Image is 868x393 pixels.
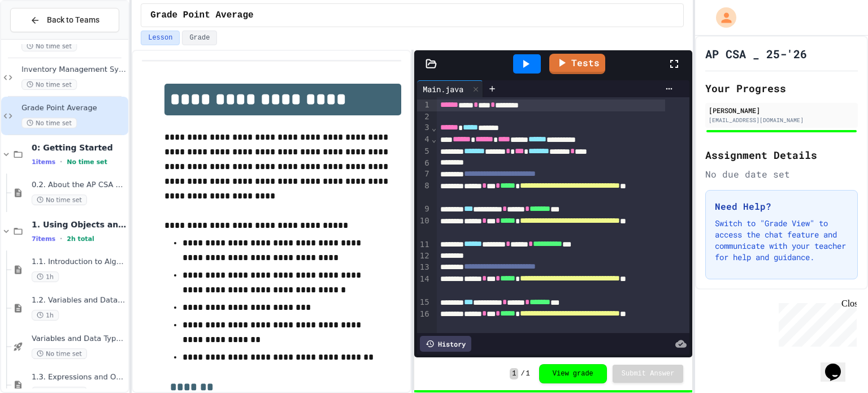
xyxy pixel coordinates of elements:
div: 4 [417,134,431,146]
div: 1 [417,100,431,111]
a: Tests [549,54,605,74]
div: 10 [417,215,431,239]
span: No time set [21,79,77,90]
span: 0.2. About the AP CSA Exam [32,180,126,190]
h2: Your Progress [705,80,858,96]
span: 1.1. Introduction to Algorithms, Programming, and Compilers [32,257,126,267]
span: 0: Getting Started [32,142,126,153]
div: 15 [417,297,431,309]
h1: AP CSA _ 25-'26 [705,46,807,62]
span: Fold line [431,135,437,144]
span: No time set [32,195,87,205]
span: • [60,234,62,243]
iframe: chat widget [821,348,857,382]
div: 14 [417,274,431,297]
div: Main.java [417,83,469,95]
div: Main.java [417,80,483,97]
iframe: chat widget [774,299,857,347]
div: 12 [417,251,431,262]
button: Submit Answer [613,365,684,383]
button: Grade [182,31,217,45]
div: [PERSON_NAME] [709,105,854,115]
span: 1h [32,271,59,282]
h3: Need Help? [715,200,848,213]
button: Lesson [141,31,180,45]
div: 13 [417,262,431,274]
span: Fold line [431,123,437,132]
span: Grade Point Average [21,103,126,113]
div: 6 [417,158,431,169]
span: 1.3. Expressions and Output [New] [32,373,126,382]
span: No time set [67,158,107,166]
div: 11 [417,239,431,251]
span: No time set [21,118,77,128]
span: Grade Point Average [150,8,253,22]
div: No due date set [705,167,858,181]
span: 1.2. Variables and Data Types [32,296,126,305]
span: No time set [21,41,77,51]
div: 3 [417,122,431,134]
div: [EMAIL_ADDRESS][DOMAIN_NAME] [709,116,854,124]
div: Chat with us now!Close [5,5,78,72]
span: 1 [510,368,518,379]
h2: Assignment Details [705,147,858,163]
div: 16 [417,309,431,332]
span: Inventory Management System [21,65,126,75]
div: 7 [417,169,431,180]
div: 9 [417,204,431,215]
button: Back to Teams [10,8,119,32]
span: No time set [32,348,87,359]
span: 1h [32,310,59,321]
div: 2 [417,111,431,123]
span: • [60,157,62,166]
p: Switch to "Grade View" to access the chat feature and communicate with your teacher for help and ... [715,218,848,263]
span: Variables and Data Types - Quiz [32,334,126,344]
div: 8 [417,180,431,204]
button: View grade [539,364,607,383]
div: 5 [417,146,431,158]
span: / [520,369,524,378]
div: History [420,336,471,352]
span: 1. Using Objects and Methods [32,219,126,230]
div: 17 [417,332,431,344]
div: My Account [704,5,739,31]
span: Submit Answer [622,369,675,378]
span: 1 [526,369,530,378]
span: 1 items [32,158,55,166]
span: Back to Teams [47,14,99,26]
span: 7 items [32,235,55,243]
span: 2h total [67,235,94,243]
